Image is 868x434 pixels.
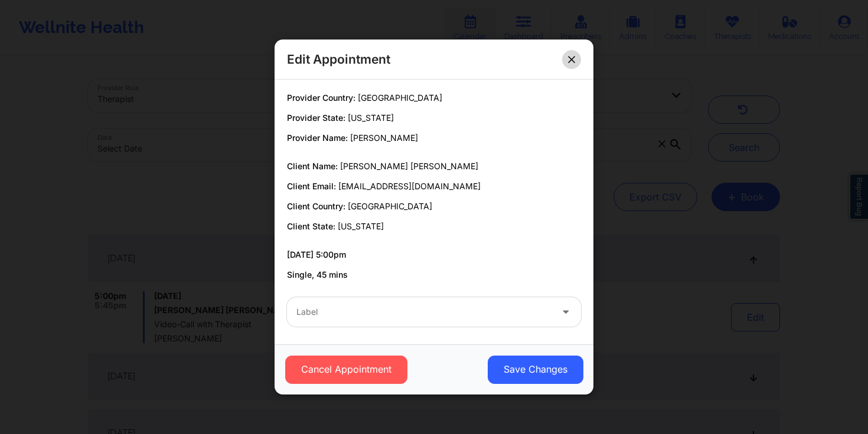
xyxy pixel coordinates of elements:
[287,51,390,67] h2: Edit Appointment
[348,113,394,123] span: [US_STATE]
[287,132,581,144] p: Provider Name:
[285,356,407,384] button: Cancel Appointment
[287,92,581,104] p: Provider Country:
[287,180,581,192] p: Client Email:
[350,133,418,143] span: [PERSON_NAME]
[348,201,432,211] span: [GEOGRAPHIC_DATA]
[338,221,384,231] span: [US_STATE]
[287,249,581,261] p: [DATE] 5:00pm
[287,160,581,172] p: Client Name:
[338,181,481,191] span: [EMAIL_ADDRESS][DOMAIN_NAME]
[488,356,583,384] button: Save Changes
[287,112,581,124] p: Provider State:
[340,161,478,171] span: [PERSON_NAME] [PERSON_NAME]
[358,93,442,103] span: [GEOGRAPHIC_DATA]
[287,221,581,232] p: Client State:
[287,269,581,281] p: Single, 45 mins
[287,200,581,212] p: Client Country:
